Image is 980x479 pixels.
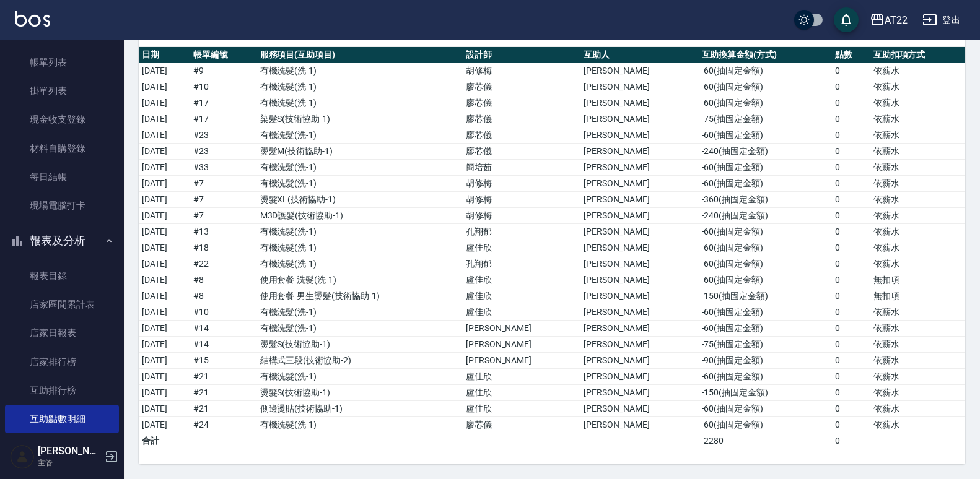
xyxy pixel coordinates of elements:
[5,319,119,347] a: 店家日報表
[870,256,965,272] td: 依薪水
[257,256,463,272] td: 有機洗髮 ( 洗-1 )
[463,321,580,337] td: [PERSON_NAME]
[257,240,463,256] td: 有機洗髮 ( 洗-1 )
[190,240,257,256] td: # 18
[832,417,870,433] td: 0
[699,208,832,224] td: -240 ( 抽固定金額 )
[580,385,698,401] td: [PERSON_NAME]
[463,385,580,401] td: 盧佳欣
[834,7,859,32] button: save
[190,304,257,321] td: # 10
[463,337,580,353] td: [PERSON_NAME]
[5,163,119,191] a: 每日結帳
[865,7,912,33] button: AT22
[870,401,965,417] td: 依薪水
[870,353,965,369] td: 依薪水
[463,79,580,95] td: 廖芯儀
[870,192,965,208] td: 依薪水
[139,337,190,353] td: [DATE]
[580,224,698,240] td: [PERSON_NAME]
[139,79,190,95] td: [DATE]
[257,224,463,240] td: 有機洗髮 ( 洗-1 )
[190,337,257,353] td: # 14
[38,457,101,468] p: 主管
[699,79,832,95] td: -60 ( 抽固定金額 )
[580,256,698,272] td: [PERSON_NAME]
[257,288,463,304] td: 使用套餐-男生燙髮 ( 技術協助-1 )
[580,144,698,160] td: [PERSON_NAME]
[870,369,965,385] td: 依薪水
[257,79,463,95] td: 有機洗髮 ( 洗-1 )
[5,262,119,290] a: 報表目錄
[139,256,190,272] td: [DATE]
[580,192,698,208] td: [PERSON_NAME]
[870,337,965,353] td: 依薪水
[699,111,832,127] td: -75 ( 抽固定金額 )
[870,95,965,111] td: 依薪水
[832,208,870,224] td: 0
[832,63,870,79] td: 0
[463,192,580,208] td: 胡修梅
[580,95,698,111] td: [PERSON_NAME]
[832,127,870,144] td: 0
[870,79,965,95] td: 依薪水
[699,433,832,449] td: -2280
[257,304,463,321] td: 有機洗髮 ( 洗-1 )
[699,272,832,288] td: -60 ( 抽固定金額 )
[257,111,463,127] td: 染髮S ( 技術協助-1 )
[257,176,463,192] td: 有機洗髮 ( 洗-1 )
[463,127,580,144] td: 廖芯儀
[463,224,580,240] td: 孔翔郁
[580,127,698,144] td: [PERSON_NAME]
[832,47,870,63] th: 點數
[832,337,870,353] td: 0
[463,272,580,288] td: 盧佳欣
[139,288,190,304] td: [DATE]
[832,369,870,385] td: 0
[463,240,580,256] td: 盧佳欣
[257,127,463,144] td: 有機洗髮 ( 洗-1 )
[257,63,463,79] td: 有機洗髮 ( 洗-1 )
[463,401,580,417] td: 盧佳欣
[580,63,698,79] td: [PERSON_NAME]
[190,79,257,95] td: # 10
[870,176,965,192] td: 依薪水
[5,433,119,462] a: 全店業績分析表
[832,288,870,304] td: 0
[463,353,580,369] td: [PERSON_NAME]
[190,63,257,79] td: # 9
[139,160,190,176] td: [DATE]
[190,208,257,224] td: # 7
[699,240,832,256] td: -60 ( 抽固定金額 )
[257,385,463,401] td: 燙髮S ( 技術協助-1 )
[190,288,257,304] td: # 8
[832,160,870,176] td: 0
[257,417,463,433] td: 有機洗髮 ( 洗-1 )
[5,105,119,134] a: 現金收支登錄
[139,417,190,433] td: [DATE]
[190,127,257,144] td: # 23
[139,208,190,224] td: [DATE]
[885,12,908,28] div: AT22
[580,401,698,417] td: [PERSON_NAME]
[257,144,463,160] td: 燙髮M ( 技術協助-1 )
[139,144,190,160] td: [DATE]
[5,48,119,77] a: 帳單列表
[257,401,463,417] td: 側邊燙貼 ( 技術協助-1 )
[699,47,832,63] th: 互助換算金額(方式)
[870,111,965,127] td: 依薪水
[463,176,580,192] td: 胡修梅
[139,321,190,337] td: [DATE]
[580,111,698,127] td: [PERSON_NAME]
[190,272,257,288] td: # 8
[139,385,190,401] td: [DATE]
[190,353,257,369] td: # 15
[190,321,257,337] td: # 14
[190,224,257,240] td: # 13
[699,144,832,160] td: -240 ( 抽固定金額 )
[870,385,965,401] td: 依薪水
[832,192,870,208] td: 0
[832,95,870,111] td: 0
[699,304,832,321] td: -60 ( 抽固定金額 )
[580,337,698,353] td: [PERSON_NAME]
